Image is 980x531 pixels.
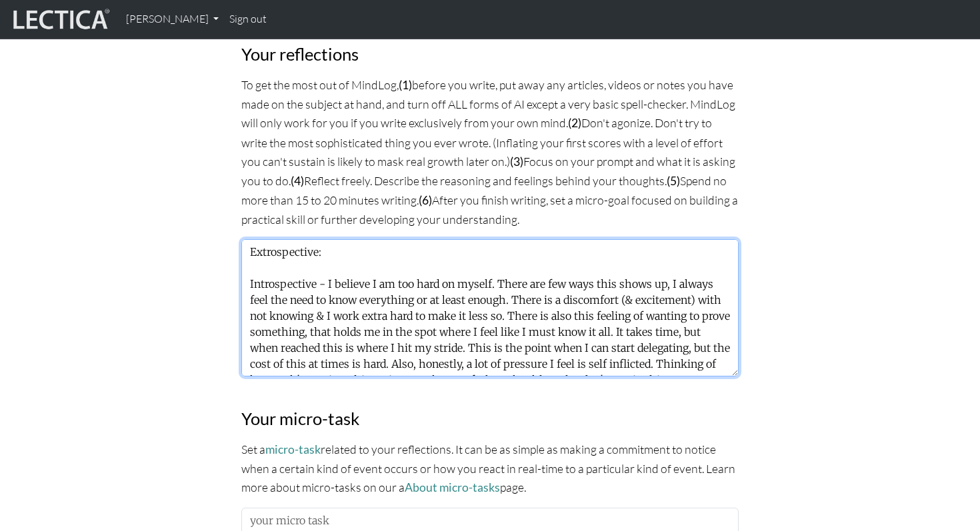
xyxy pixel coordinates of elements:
strong: (1) [399,78,412,92]
a: About micro-tasks [405,480,500,494]
h3: Your reflections [241,44,739,65]
strong: (3) [510,155,523,169]
a: [PERSON_NAME] [121,5,224,33]
strong: (6) [419,193,432,207]
a: Sign out [224,5,272,33]
strong: (2) [568,116,581,130]
img: lecticalive [10,7,110,32]
p: Set a related to your reflections. It can be as simple as making a commitment to notice when a ce... [241,440,739,497]
strong: (4) [291,174,304,188]
p: To get the most out of MindLog, before you write, put away any articles, videos or notes you have... [241,75,739,229]
a: micro-task [265,442,321,456]
h3: Your micro-task [241,408,739,429]
strong: (5) [667,174,680,188]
